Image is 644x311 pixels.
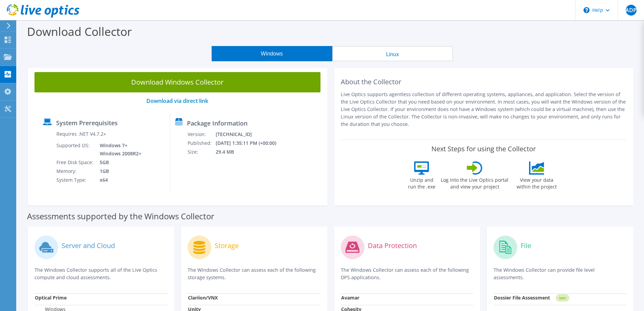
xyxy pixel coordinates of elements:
[215,242,239,249] label: Storage
[187,139,215,148] td: Published:
[95,176,143,184] td: x64
[95,158,143,167] td: 5GB
[215,139,285,148] td: [DATE] 1:35:11 PM (+00:00)
[341,294,359,301] strong: Avamar
[559,296,566,300] tspan: NEW!
[341,91,627,128] p: Live Optics supports agentless collection of different operating systems, appliances, and applica...
[626,5,637,16] span: ADP
[215,130,285,139] td: [TECHNICAL_ID]
[27,24,132,39] label: Download Collector
[146,97,208,105] a: Download via direct link
[187,130,215,139] td: Version:
[406,175,437,190] label: Unzip and run the .exe
[56,119,118,126] label: System Prerequisites
[332,46,453,61] button: Linux
[212,46,332,61] button: Windows
[56,141,95,158] td: Supported OS:
[35,294,67,301] strong: Optical Prime
[56,131,106,137] label: Requires .NET V4.7.2+
[521,242,531,249] label: File
[341,78,627,86] h2: About the Collector
[431,145,536,153] label: Next Steps for using the Collector
[34,72,320,92] a: Download Windows Collector
[341,266,474,281] p: The Windows Collector can assess each of the following DPS applications.
[583,7,590,13] svg: \n
[95,141,143,158] td: Windows 7+ Windows 2008R2+
[27,213,214,220] label: Assessments supported by the Windows Collector
[512,175,561,190] label: View your data within the project
[188,266,320,281] p: The Windows Collector can assess each of the following storage systems.
[494,266,626,281] p: The Windows Collector can provide file level assessments.
[187,120,247,127] label: Package Information
[215,148,285,156] td: 29.4 MB
[62,242,115,249] label: Server and Cloud
[34,266,167,281] p: The Windows Collector supports all of the Live Optics compute and cloud assessments.
[440,175,509,190] label: Log into the Live Optics portal and view your project
[187,148,215,156] td: Size:
[95,167,143,176] td: 1GB
[494,294,550,301] strong: Dossier File Assessment
[368,242,417,249] label: Data Protection
[56,176,95,184] td: System Type:
[56,158,95,167] td: Free Disk Space:
[188,294,218,301] strong: Clariion/VNX
[56,167,95,176] td: Memory:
